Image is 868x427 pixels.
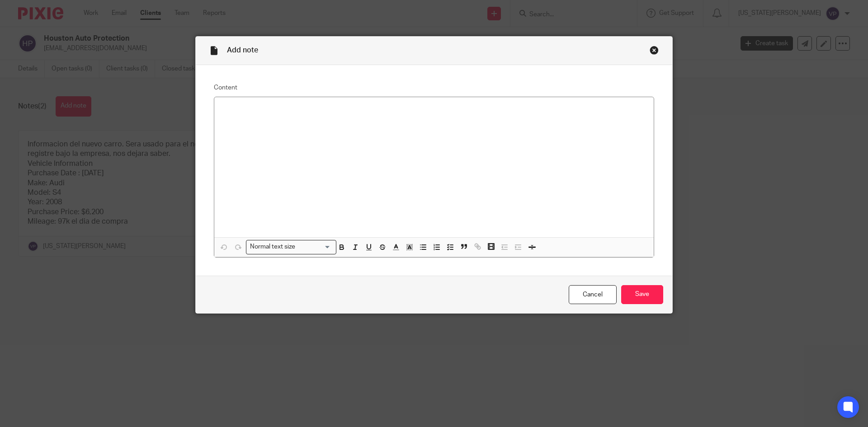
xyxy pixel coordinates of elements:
[569,285,617,305] a: Cancel
[248,242,297,252] span: Normal text size
[246,240,336,254] div: Search for option
[214,83,654,92] label: Content
[621,285,663,305] input: Save
[298,242,331,252] input: Search for option
[227,47,258,54] span: Add note
[650,46,659,55] div: Close this dialog window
